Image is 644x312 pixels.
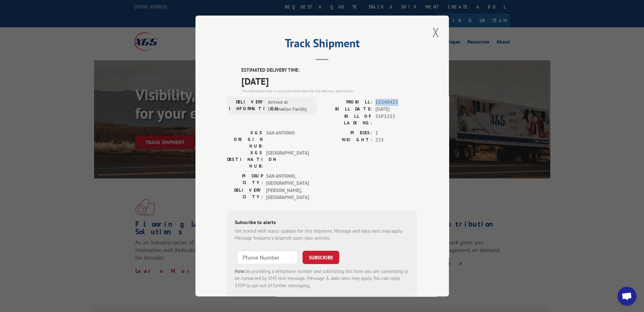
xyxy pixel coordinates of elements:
span: [PERSON_NAME] , [GEOGRAPHIC_DATA] [266,187,309,201]
span: [DATE] [375,106,417,113]
span: 55P3253 [375,113,417,126]
span: SAN ANTONIO , [GEOGRAPHIC_DATA] [266,173,309,187]
span: 15340423 [375,99,417,106]
span: 225 [375,136,417,144]
label: WEIGHT: [322,136,372,144]
a: Open chat [617,287,636,306]
strong: Note: [235,268,246,274]
label: BILL DATE: [322,106,372,113]
label: DELIVERY CITY: [227,187,263,201]
label: PICKUP CITY: [227,173,263,187]
span: [GEOGRAPHIC_DATA] [266,149,309,169]
label: ESTIMATED DELIVERY TIME: [241,67,417,74]
div: Get texted with status updates for this shipment. Message and data rates may apply. Message frequ... [235,228,410,242]
label: BILL OF LADING: [322,113,372,126]
div: The estimated time is using the time zone for the delivery destination. [241,88,417,94]
button: Close modal [430,23,441,41]
div: Subscribe to alerts [235,218,410,228]
label: PROBILL: [322,99,372,106]
span: [DATE] [241,74,417,88]
label: DELIVERY INFORMATION: [229,99,265,113]
label: XGS DESTINATION HUB: [227,149,263,169]
span: Arrived at Destination Facility [268,99,311,113]
span: 1 [375,129,417,137]
button: SUBSCRIBE [303,251,339,264]
label: PIECES: [322,129,372,137]
label: XGS ORIGIN HUB: [227,129,263,149]
input: Phone Number [237,251,297,264]
div: by providing a telephone number and submitting this form you are consenting to be contacted by SM... [235,268,410,289]
h2: Track Shipment [227,39,417,51]
span: SAN ANTONIO [266,129,309,149]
